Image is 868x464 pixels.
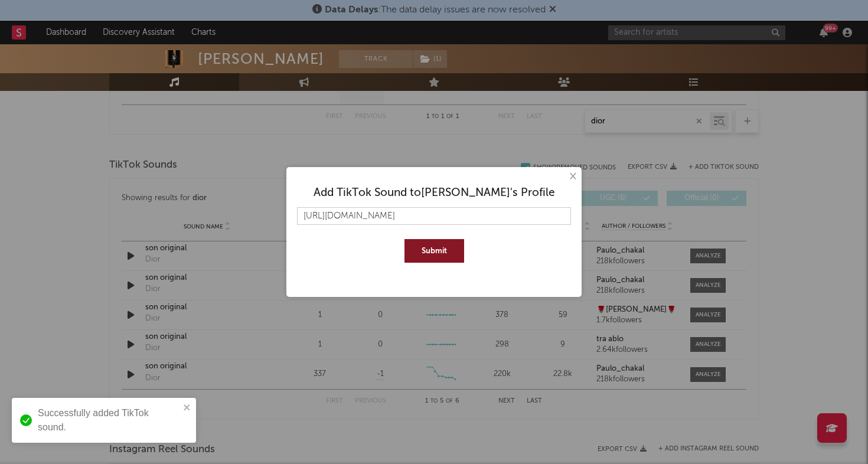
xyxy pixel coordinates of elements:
button: × [566,170,579,183]
button: Submit [404,239,464,263]
input: Paste TikTok Sound URL here... [297,207,571,225]
div: Add TikTok Sound to [PERSON_NAME] 's Profile [297,186,571,200]
div: Successfully added TikTok sound. [38,406,180,434]
button: close [183,403,191,414]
